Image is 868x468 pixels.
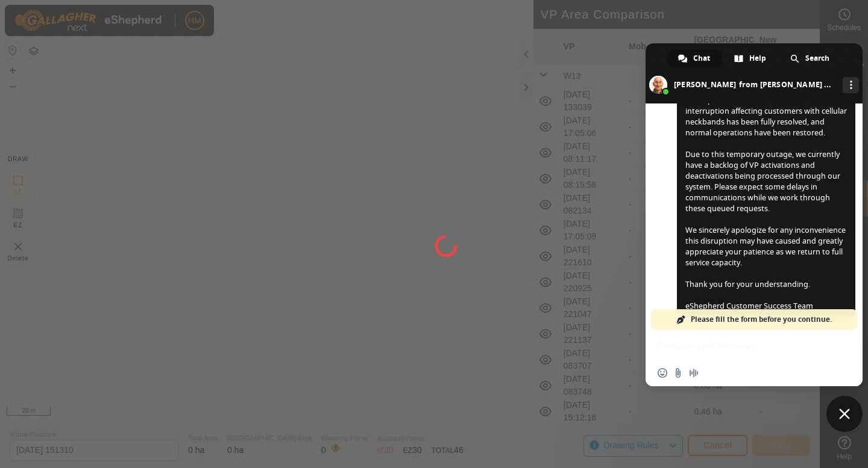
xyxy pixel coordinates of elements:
div: Close chat [826,396,863,432]
span: Chat [693,49,710,67]
span: Please fill the form before you continue. [691,309,832,330]
span: []() Hi All, We're pleased to confirm that the network interruption affecting customers with cell... [685,63,847,311]
div: Help [723,49,778,67]
div: More channels [843,77,859,93]
span: Send a file [673,368,683,378]
div: Search [779,49,841,67]
span: Help [749,49,766,67]
span: Audio message [689,368,699,378]
span: Insert an emoji [658,368,667,378]
div: Chat [667,49,722,67]
span: Search [805,49,829,67]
